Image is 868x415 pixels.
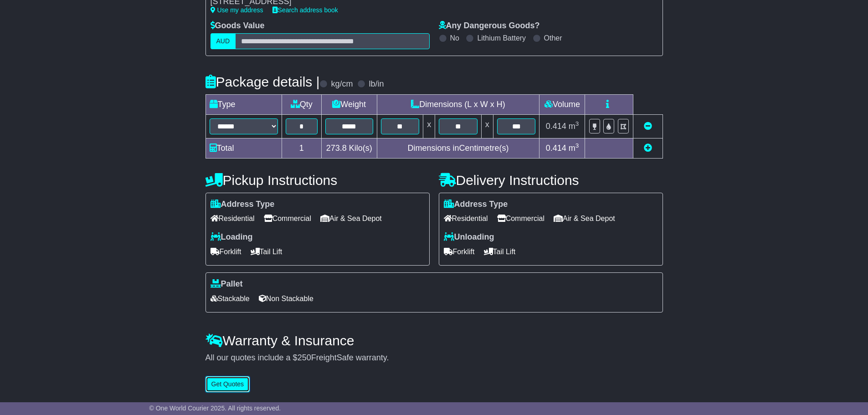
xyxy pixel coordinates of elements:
[205,74,320,89] h4: Package details |
[369,79,384,89] label: lb/in
[481,114,493,138] td: x
[546,122,566,131] span: 0.414
[444,200,508,210] label: Address Type
[211,292,250,306] span: Stackable
[211,279,243,289] label: Pallet
[575,120,579,127] sup: 3
[205,333,663,348] h4: Warranty & Insurance
[444,211,488,225] span: Residential
[259,292,313,306] span: Non Stackable
[444,245,475,259] span: Forklift
[282,94,321,114] td: Qty
[205,138,282,158] td: Total
[251,245,282,259] span: Tail Lift
[544,34,562,42] label: Other
[211,232,253,242] label: Loading
[644,143,652,153] a: Add new item
[321,94,377,114] td: Weight
[211,21,265,31] label: Goods Value
[423,114,435,138] td: x
[644,122,652,131] a: Remove this item
[439,21,540,31] label: Any Dangerous Goods?
[497,211,544,225] span: Commercial
[326,143,347,153] span: 273.8
[554,211,615,225] span: Air & Sea Depot
[575,142,579,149] sup: 3
[569,143,579,153] span: m
[205,173,430,188] h4: Pickup Instructions
[282,138,321,158] td: 1
[569,122,579,131] span: m
[484,245,516,259] span: Tail Lift
[450,34,459,42] label: No
[211,6,263,14] a: Use my address
[377,138,539,158] td: Dimensions in Centimetre(s)
[264,211,311,225] span: Commercial
[211,200,275,210] label: Address Type
[444,232,494,242] label: Unloading
[377,94,539,114] td: Dimensions (L x W x H)
[331,79,353,89] label: kg/cm
[477,34,526,42] label: Lithium Battery
[205,353,663,363] div: All our quotes include a $ FreightSafe warranty.
[321,138,377,158] td: Kilo(s)
[320,211,382,225] span: Air & Sea Depot
[211,211,255,225] span: Residential
[205,94,282,114] td: Type
[546,143,566,153] span: 0.414
[211,245,241,259] span: Forklift
[149,405,281,412] span: © One World Courier 2025. All rights reserved.
[211,33,236,49] label: AUD
[205,376,250,392] button: Get Quotes
[272,6,338,14] a: Search address book
[539,94,585,114] td: Volume
[298,353,311,362] span: 250
[439,173,663,188] h4: Delivery Instructions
